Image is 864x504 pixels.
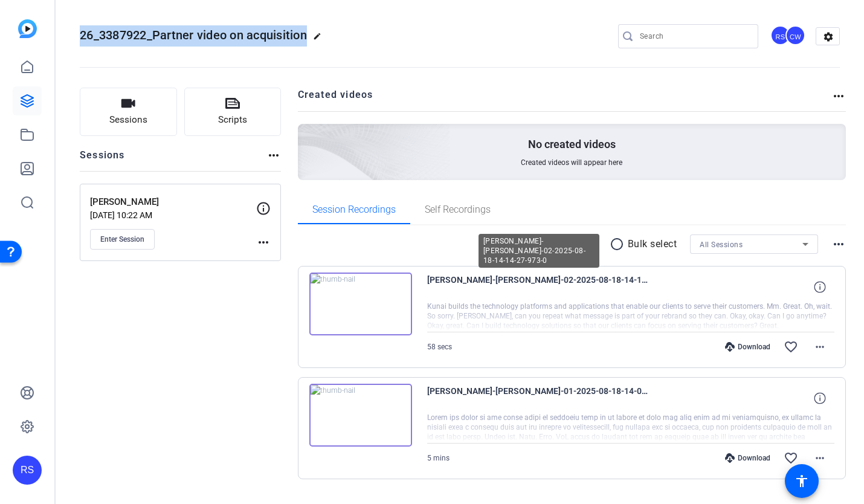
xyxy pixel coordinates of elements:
[313,32,327,47] mat-icon: edit
[640,29,749,44] input: Search
[700,241,743,249] span: All Sessions
[100,234,144,244] span: Enter Session
[184,88,282,136] button: Scripts
[427,384,651,413] span: [PERSON_NAME]-[PERSON_NAME]-01-2025-08-18-14-08-59-317-0
[427,343,452,351] span: 58 secs
[13,456,42,485] div: RS
[795,474,809,488] mat-icon: accessibility
[831,237,846,251] mat-icon: more_horiz
[80,88,177,136] button: Sessions
[785,25,807,47] ngx-avatar: Clarissa Weers
[521,158,622,167] span: Created videos will appear here
[770,25,791,47] ngx-avatar: Roger Sano
[256,235,271,250] mat-icon: more_horiz
[309,384,412,447] img: thumb-nail
[427,273,651,302] span: [PERSON_NAME]-[PERSON_NAME]-02-2025-08-18-14-14-27-973-0
[831,89,846,103] mat-icon: more_horiz
[784,451,798,465] mat-icon: favorite_border
[80,148,125,171] h2: Sessions
[109,113,147,127] span: Sessions
[785,25,805,45] div: CW
[427,454,450,462] span: 5 mins
[425,205,491,215] span: Self Recordings
[266,148,281,163] mat-icon: more_horiz
[309,273,412,335] img: thumb-nail
[770,25,790,45] div: RS
[610,237,628,251] mat-icon: radio_button_unchecked
[628,237,677,251] p: Bulk select
[80,28,307,42] span: 26_3387922_Partner video on acquisition
[90,229,155,250] button: Enter Session
[528,137,616,152] p: No created videos
[298,88,832,111] h2: Created videos
[784,340,798,354] mat-icon: favorite_border
[163,4,451,267] img: Creted videos background
[18,19,37,38] img: blue-gradient.svg
[813,340,827,354] mat-icon: more_horiz
[90,195,256,209] p: [PERSON_NAME]
[719,342,776,352] div: Download
[813,451,827,465] mat-icon: more_horiz
[312,205,396,215] span: Session Recordings
[816,28,840,46] mat-icon: settings
[719,453,776,463] div: Download
[90,210,256,220] p: [DATE] 10:22 AM
[218,113,247,127] span: Scripts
